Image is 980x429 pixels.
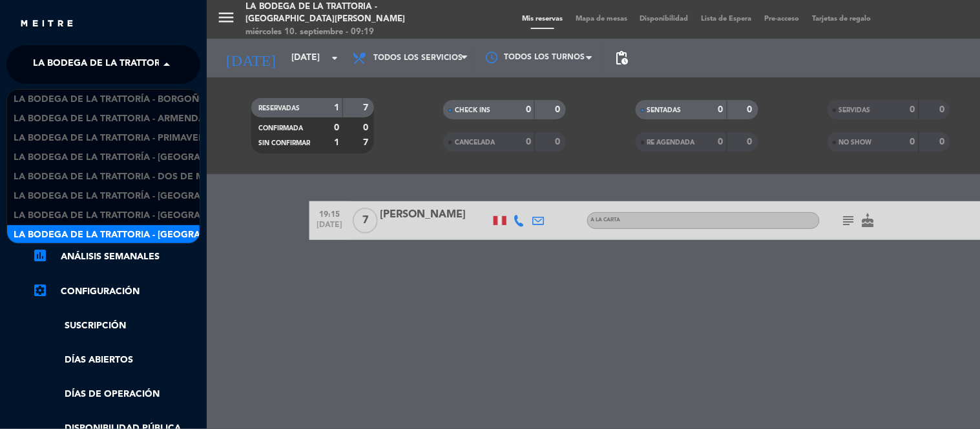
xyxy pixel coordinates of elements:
span: La Bodega de la Trattoría - Borgoño [14,92,207,107]
span: La Bodega de la Trattoría - [GEOGRAPHIC_DATA][PERSON_NAME] [14,189,328,204]
span: La Bodega de la Trattoria - Primavera [14,131,211,146]
a: Configuración [32,284,200,299]
a: assessmentANÁLISIS SEMANALES [32,249,200,264]
img: MEITRE [19,19,74,29]
span: La Bodega de la Trattoria - Armendariz [14,112,219,126]
a: Suscripción [32,319,200,334]
span: La Bodega de la Trattoría - [GEOGRAPHIC_DATA] [14,150,253,165]
span: La Bodega de la Trattoria - Dos de Mayo [14,170,224,185]
a: Días de Operación [32,387,200,402]
i: assessment [32,248,48,263]
span: La Bodega de la Trattoria - [GEOGRAPHIC_DATA][PERSON_NAME] [33,51,348,78]
a: Días abiertos [32,353,200,368]
span: La Bodega de la Trattoria - [GEOGRAPHIC_DATA][PERSON_NAME] [14,228,328,243]
i: settings_applications [32,283,48,298]
span: La Bodega de la Trattoria - [GEOGRAPHIC_DATA] [14,208,253,223]
span: pending_actions [614,50,629,66]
